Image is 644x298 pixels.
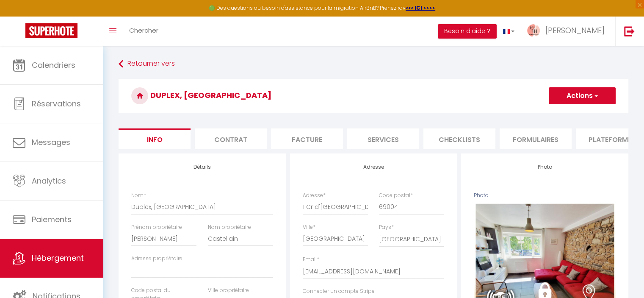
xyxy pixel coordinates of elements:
li: Services [347,128,419,149]
h4: Détails [131,164,273,170]
a: Retourner vers [119,56,628,72]
label: Ville [303,223,315,231]
button: Actions [549,87,616,104]
img: ... [527,24,540,37]
span: Hébergement [32,253,84,263]
label: Nom propriétaire [208,223,251,231]
img: Super Booking [25,23,77,38]
li: Formulaires [500,128,572,149]
span: Analytics [32,175,66,186]
a: ... [PERSON_NAME] [521,17,615,46]
li: Info [119,128,191,149]
a: Chercher [123,17,165,46]
span: [PERSON_NAME] [545,25,605,36]
label: Prénom propriétaire [131,223,182,231]
a: >>> ICI <<<< [406,4,435,11]
label: Adresse propriétaire [131,255,182,263]
label: Connecter un compte Stripe [303,287,375,295]
button: Besoin d'aide ? [438,24,497,39]
label: Nom [131,192,146,200]
span: Réservations [32,98,81,109]
img: logout [624,26,635,36]
h3: Duplex, [GEOGRAPHIC_DATA] [119,79,628,113]
h4: Photo [474,164,616,170]
li: Facture [271,128,343,149]
h4: Adresse [303,164,445,170]
span: Paiements [32,214,72,225]
label: Code postal [379,192,413,200]
label: Ville propriétaire [208,287,249,295]
span: Messages [32,137,70,148]
label: Email [303,256,319,264]
span: Chercher [129,26,158,35]
label: Pays [379,223,394,231]
label: Photo [474,192,489,200]
li: Checklists [423,128,495,149]
li: Contrat [195,128,267,149]
label: Adresse [303,192,326,200]
span: Calendriers [32,60,75,70]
